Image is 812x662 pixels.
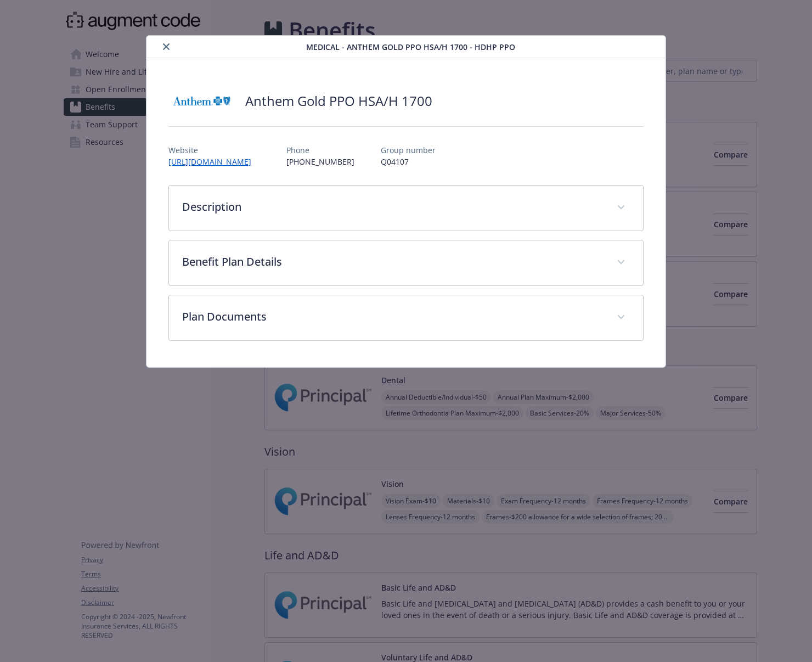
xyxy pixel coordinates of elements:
[169,240,642,285] div: Benefit Plan Details
[182,308,603,325] p: Plan Documents
[381,156,436,167] p: Q04107
[168,85,234,117] img: Anthem Blue Cross
[286,156,354,167] p: [PHONE_NUMBER]
[306,41,515,53] span: Medical - Anthem Gold PPO HSA/H 1700 - HDHP PPO
[169,295,642,340] div: Plan Documents
[286,144,354,156] p: Phone
[245,92,432,110] h2: Anthem Gold PPO HSA/H 1700
[182,199,603,215] p: Description
[168,144,260,156] p: Website
[160,40,173,53] button: close
[182,254,603,270] p: Benefit Plan Details
[81,35,731,368] div: details for plan Medical - Anthem Gold PPO HSA/H 1700 - HDHP PPO
[168,156,260,167] a: [URL][DOMAIN_NAME]
[381,144,436,156] p: Group number
[169,186,642,231] div: Description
